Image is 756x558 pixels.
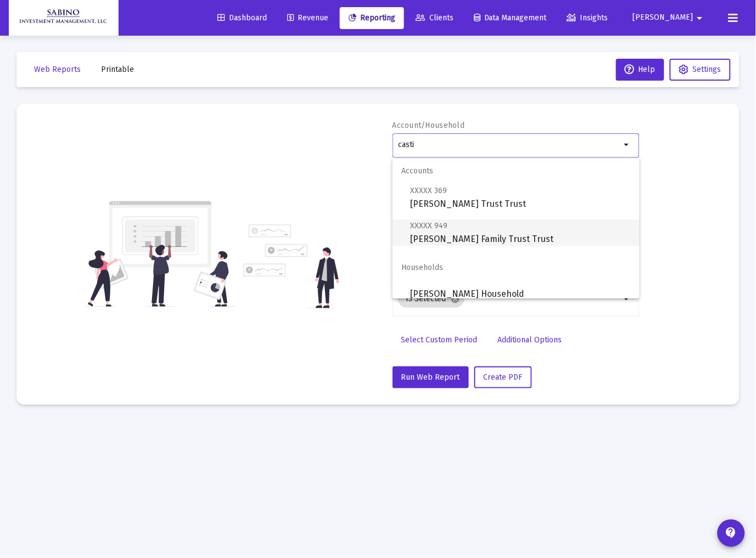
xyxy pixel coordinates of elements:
[393,121,465,130] label: Account/Household
[670,59,731,81] button: Settings
[25,59,89,81] button: Web Reports
[410,281,631,307] span: [PERSON_NAME] Household
[278,7,337,29] a: Revenue
[393,158,640,184] span: Accounts
[92,59,143,81] button: Printable
[217,13,267,22] span: Dashboard
[474,13,547,22] span: Data Management
[340,7,404,29] a: Reporting
[484,373,523,382] span: Create PDF
[616,59,664,81] button: Help
[393,367,469,388] button: Run Web Report
[416,13,453,22] span: Clients
[620,138,634,151] mat-icon: arrow_drop_down
[474,367,532,388] button: Create PDF
[17,7,110,29] img: Dashboard
[620,292,634,306] mat-icon: arrow_drop_down
[398,290,464,308] mat-chip: 13 Selected
[243,224,339,308] img: reporting-alt
[410,184,631,211] span: [PERSON_NAME] Trust Trust
[209,7,276,29] a: Dashboard
[410,186,447,195] span: XXXXX 369
[693,65,721,74] span: Settings
[498,335,562,345] span: Additional Options
[410,219,631,246] span: [PERSON_NAME] Family Trust Trust
[693,7,707,29] mat-icon: arrow_drop_down
[398,140,620,149] input: Search or select an account or household
[410,221,447,230] span: XXXXX 949
[34,65,81,74] span: Web Reports
[625,65,656,74] span: Help
[401,373,460,382] span: Run Web Report
[725,527,738,540] mat-icon: contact_support
[633,13,693,22] span: [PERSON_NAME]
[398,288,620,310] mat-chip-list: Selection
[620,7,720,29] button: [PERSON_NAME]
[407,7,462,29] a: Clients
[393,255,640,281] span: Households
[558,7,617,29] a: Insights
[101,65,134,74] span: Printable
[287,13,328,22] span: Revenue
[465,7,556,29] a: Data Management
[401,335,478,345] span: Select Custom Period
[349,13,395,22] span: Reporting
[86,200,237,308] img: reporting
[450,294,460,304] mat-icon: cancel
[567,13,608,22] span: Insights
